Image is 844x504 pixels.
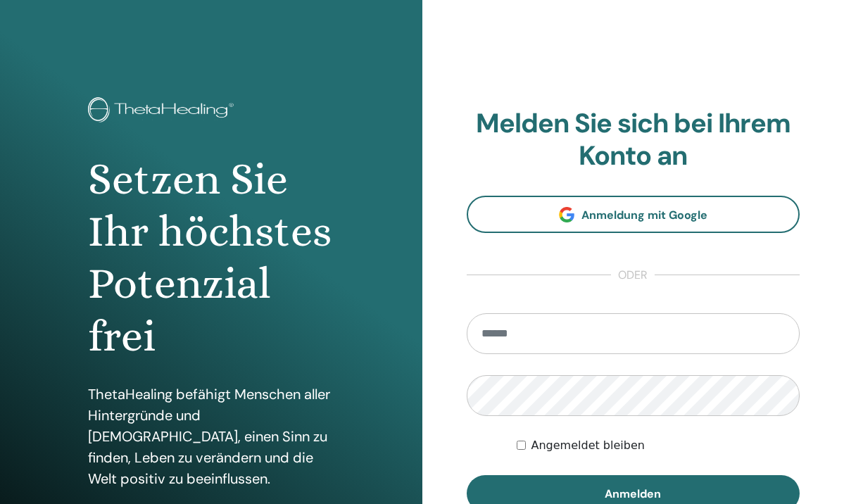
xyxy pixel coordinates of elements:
span: oder [611,267,655,284]
span: Anmeldung mit Google [581,208,707,222]
a: Anmeldung mit Google [467,196,800,233]
h1: Setzen Sie Ihr höchstes Potenzial frei [88,153,334,363]
div: Keep me authenticated indefinitely or until I manually logout [517,437,800,454]
label: Angemeldet bleiben [531,437,645,454]
span: Anmelden [605,486,661,501]
p: ThetaHealing befähigt Menschen aller Hintergründe und [DEMOGRAPHIC_DATA], einen Sinn zu finden, L... [88,384,334,489]
h2: Melden Sie sich bei Ihrem Konto an [467,108,800,172]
